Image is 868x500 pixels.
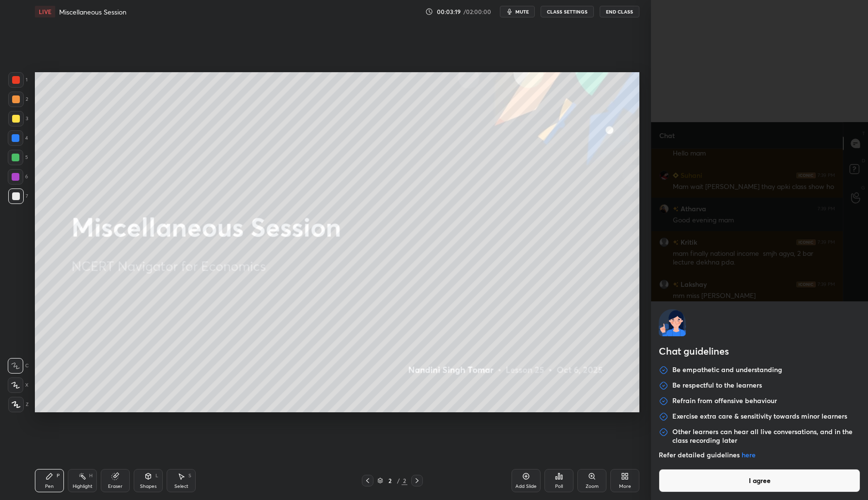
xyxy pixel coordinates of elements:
p: Refrain from offensive behaviour [672,396,777,406]
h4: Miscellaneous Session [59,7,126,16]
div: 2 [8,92,28,107]
span: mute [515,8,529,15]
div: C [8,358,29,374]
div: H [89,473,93,478]
p: Exercise extra care & sensitivity towards minor learners [672,412,847,422]
div: L [155,473,158,478]
div: Shapes [140,484,156,489]
div: S [188,473,191,478]
div: Select [174,484,188,489]
div: Z [8,397,29,412]
div: Eraser [108,484,123,489]
div: LIVE [35,6,55,17]
div: 2 [402,476,407,485]
div: X [8,377,29,393]
h2: Chat guidelines [659,344,860,360]
div: P [57,473,60,478]
div: 6 [8,169,28,185]
button: I agree [659,469,860,492]
div: Pen [45,484,54,489]
div: Zoom [586,484,599,489]
div: More [619,484,631,489]
div: 4 [8,130,28,146]
button: End Class [600,6,639,17]
button: CLASS SETTINGS [541,6,594,17]
div: 3 [8,111,28,126]
p: Be respectful to the learners [672,381,762,391]
p: Be empathetic and understanding [672,365,782,375]
div: / [397,478,400,484]
div: 5 [8,150,28,165]
button: mute [500,6,535,17]
div: 2 [385,478,395,484]
a: here [742,450,756,459]
p: Other learners can hear all live conversations, and in the class recording later [672,427,860,445]
div: 7 [8,188,28,204]
div: Highlight [73,484,93,489]
div: Add Slide [515,484,537,489]
div: 1 [8,72,28,88]
p: Refer detailed guidelines [659,451,860,459]
div: Poll [555,484,563,489]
